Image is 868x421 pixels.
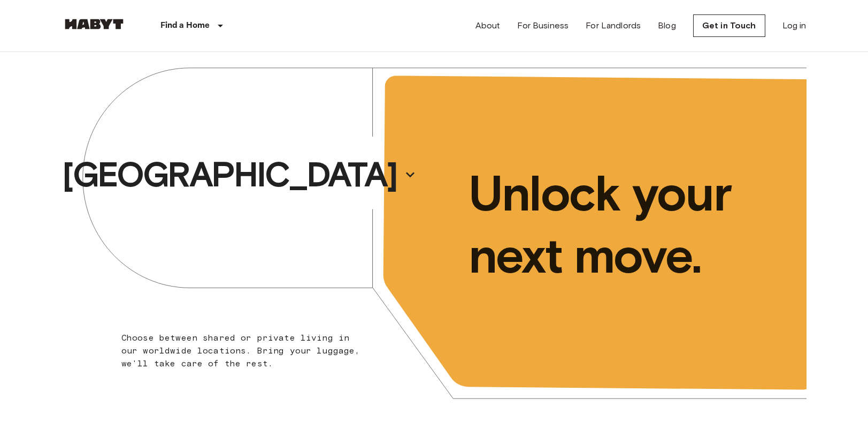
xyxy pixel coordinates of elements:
[586,19,641,32] a: For Landlords
[693,14,765,37] a: Get in Touch
[782,19,806,32] a: Log in
[658,19,676,32] a: Blog
[62,19,126,29] img: Habyt
[475,19,501,32] a: About
[517,19,569,32] a: For Business
[468,162,789,287] p: Unlock your next move.
[160,19,210,32] p: Find a Home
[62,153,397,196] p: [GEOGRAPHIC_DATA]
[121,332,367,370] p: Choose between shared or private living in our worldwide locations. Bring your luggage, we'll tak...
[58,150,420,199] button: [GEOGRAPHIC_DATA]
